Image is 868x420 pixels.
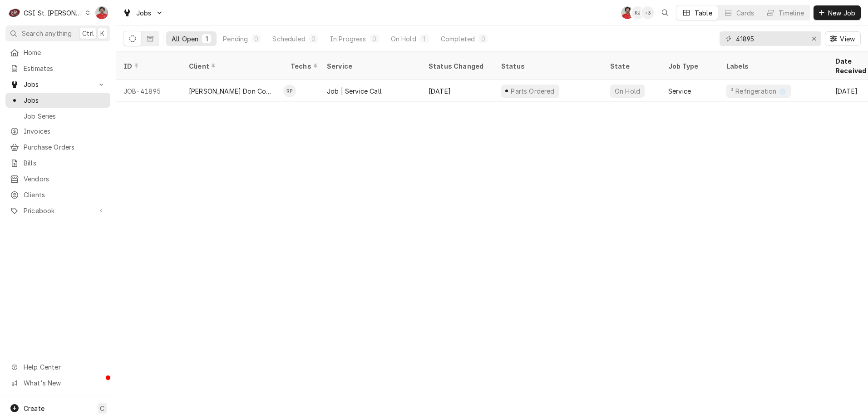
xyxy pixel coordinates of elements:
a: Go to Jobs [5,77,110,92]
div: All Open [172,34,198,44]
a: Go to Jobs [119,5,167,20]
a: Purchase Orders [5,140,110,155]
div: Service [327,61,412,71]
div: RP [283,85,296,97]
div: Nicholas Faubert's Avatar [95,6,108,19]
div: Service [668,86,691,96]
div: Cards [736,8,755,18]
div: State [610,61,654,71]
div: CSI St. Louis's Avatar [8,6,21,19]
a: Go to Help Center [5,360,110,375]
div: In Progress [330,34,366,44]
span: Bills [24,158,106,168]
span: K [100,29,104,38]
div: Status Changed [429,61,487,71]
div: Nicholas Faubert's Avatar [621,6,634,19]
span: Purchase Orders [24,142,106,152]
div: Completed [441,34,475,44]
span: Jobs [136,8,152,18]
a: Clients [5,187,110,202]
div: Pending [223,34,248,44]
div: 0 [311,34,316,44]
div: On Hold [391,34,416,44]
div: Parts Ordered [510,86,556,96]
span: Pricebook [24,206,92,215]
span: Ctrl [82,29,94,38]
a: Go to What's New [5,375,110,390]
div: On Hold [614,86,641,96]
div: ID [123,61,173,71]
button: Open search [658,5,672,20]
a: Vendors [5,171,110,186]
input: Keyword search [736,31,804,46]
div: Table [695,8,712,18]
div: C [8,6,21,19]
span: Help Center [24,362,105,372]
span: Create [24,405,44,412]
div: 1 [422,34,427,44]
span: Estimates [24,64,106,73]
div: Status [501,61,594,71]
a: Bills [5,155,110,170]
div: CSI St. [PERSON_NAME] [24,8,83,18]
button: Erase input [807,31,821,46]
div: Ken Jiricek's Avatar [631,6,644,19]
div: Ryan Potts's Avatar [283,85,296,97]
span: Jobs [24,80,92,89]
a: Invoices [5,124,110,139]
div: Techs [291,61,319,71]
div: Scheduled [272,34,305,44]
button: View [825,31,861,46]
div: Job Type [668,61,712,71]
button: New Job [814,5,861,20]
div: NF [621,6,634,19]
div: [DATE] [421,80,494,102]
a: Home [5,45,110,60]
div: [PERSON_NAME] Don Company [189,86,276,96]
span: C [100,404,104,413]
a: Job Series [5,109,110,124]
span: Clients [24,190,106,200]
button: Search anythingCtrlK [5,25,110,41]
div: JOB-41895 [116,80,182,102]
div: 1 [204,34,209,44]
div: Labels [726,61,821,71]
div: KJ [631,6,644,19]
a: Estimates [5,61,110,76]
span: Invoices [24,126,106,136]
span: View [838,34,857,44]
div: NF [95,6,108,19]
span: Home [24,48,106,57]
div: 0 [372,34,377,44]
span: Vendors [24,174,106,184]
div: 0 [480,34,486,44]
span: Jobs [24,95,106,105]
a: Jobs [5,93,110,108]
div: 's Avatar [641,6,654,19]
div: ² Refrigeration ❄️ [730,86,787,96]
div: 0 [253,34,259,44]
span: Job Series [24,111,106,121]
a: Go to Pricebook [5,203,110,218]
span: What's New [24,378,105,388]
span: New Job [826,8,857,18]
div: Job | Service Call [327,86,382,96]
div: + 3 [641,6,654,19]
div: Client [189,61,274,71]
div: Timeline [779,8,804,18]
span: Search anything [22,29,72,38]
